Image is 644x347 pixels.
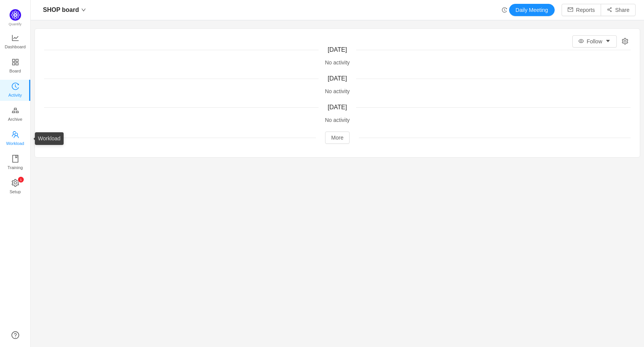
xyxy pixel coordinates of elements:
[325,132,350,144] button: More
[44,116,631,124] div: No activity
[328,75,347,82] span: [DATE]
[11,58,19,66] i: icon: appstore
[6,136,24,151] span: Workload
[328,104,347,110] span: [DATE]
[572,35,617,48] button: icon: eyeFollowicon: caret-down
[81,8,86,12] i: icon: down
[11,131,19,138] i: icon: team
[5,39,26,54] span: Dashboard
[622,38,628,44] i: icon: setting
[11,331,19,339] a: icon: question-circle
[18,177,24,183] sup: 1
[11,131,19,146] a: Workload
[10,63,21,79] span: Board
[11,107,19,122] a: Archive
[328,46,347,53] span: [DATE]
[11,82,19,90] i: icon: history
[562,4,601,16] button: icon: mailReports
[11,155,19,171] a: Training
[11,107,19,114] i: icon: gold
[11,179,19,187] i: icon: setting
[20,177,21,183] p: 1
[9,22,22,26] span: Quantify
[11,34,19,42] i: icon: line-chart
[44,87,631,95] div: No activity
[8,112,22,127] span: Archive
[502,7,507,13] i: icon: history
[10,184,21,199] span: Setup
[11,59,19,74] a: Board
[44,59,631,67] div: No activity
[10,9,21,21] img: Quantify
[11,35,19,50] a: Dashboard
[8,87,22,103] span: Activity
[11,83,19,98] a: Activity
[509,4,555,16] button: Daily Meeting
[7,160,23,175] span: Training
[11,179,19,195] a: icon: settingSetup
[43,4,79,16] span: SHOP board
[11,155,19,163] i: icon: book
[601,4,636,16] button: icon: share-altShare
